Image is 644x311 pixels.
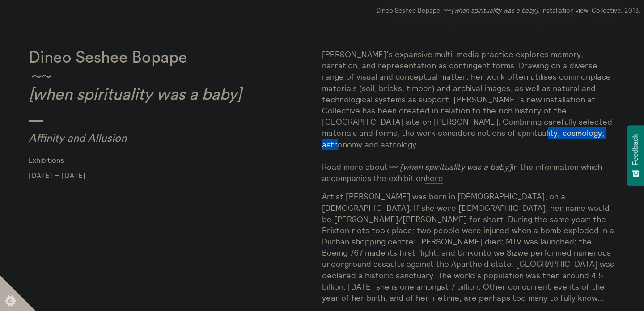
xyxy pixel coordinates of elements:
[29,87,241,103] em: [when spirituality was a baby]
[29,171,322,179] p: [DATE] — [DATE]
[388,162,512,172] em: 〰️ [when spirituality was a baby]
[29,68,48,84] span: ～～
[29,49,322,104] p: Dineo Seshee Bopape
[627,125,644,186] button: Feedback - Show survey
[425,173,443,184] a: here
[322,191,615,303] p: Artist [PERSON_NAME] was born in [DEMOGRAPHIC_DATA], on a [DEMOGRAPHIC_DATA]. If she were [DEMOGR...
[451,6,538,14] em: [when spirituality was a baby]
[29,133,127,144] em: Affinity and Allusion
[631,134,640,165] span: Feedback
[322,49,615,184] p: [PERSON_NAME]’s expansive multi-media practice explores memory, narration, and representation as ...
[29,156,308,164] a: Exhibitions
